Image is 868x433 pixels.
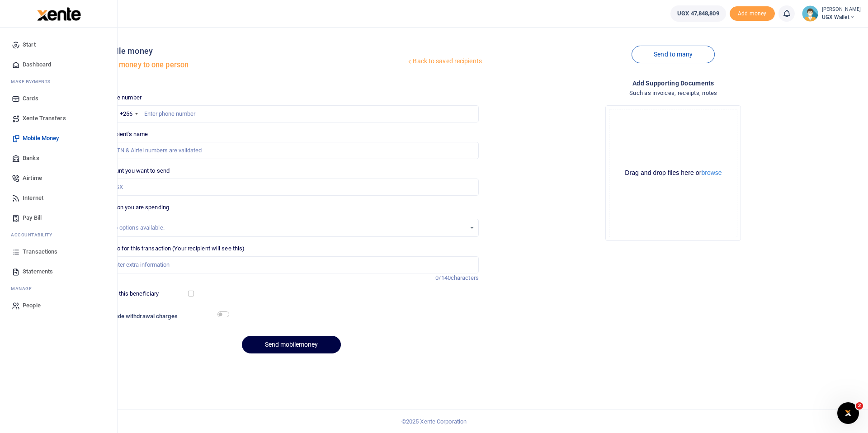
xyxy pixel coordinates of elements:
[802,5,818,22] img: profile-user
[100,61,406,70] h5: Send money to one person
[100,46,406,56] h4: Mobile money
[7,55,110,75] a: Dashboard
[23,213,42,222] span: Pay Bill
[7,282,110,296] li: M
[486,88,861,98] h4: Such as invoices, receipts, notes
[7,242,110,262] a: Transactions
[104,289,159,298] label: Save this beneficiary
[23,60,51,69] span: Dashboard
[7,75,110,89] li: M
[18,231,52,238] span: countability
[23,301,41,310] span: People
[730,6,775,21] span: Add money
[451,274,479,281] span: characters
[406,53,482,70] a: Back to saved recipients
[15,78,51,85] span: ake Payments
[632,46,715,63] a: Send to many
[104,130,148,139] label: Recipient's name
[435,274,451,281] span: 0/140
[605,105,741,241] div: File Uploader
[111,223,466,232] div: No options available.
[104,93,142,102] label: Phone number
[7,296,110,315] a: People
[837,402,859,424] iframe: Intercom live chat
[7,35,110,55] a: Start
[15,285,32,292] span: anage
[104,256,479,273] input: Enter extra information
[23,114,66,123] span: Xente Transfers
[856,402,863,409] span: 2
[104,142,479,159] input: MTN & Airtel numbers are validated
[7,89,110,108] a: Cards
[802,5,861,22] a: profile-user [PERSON_NAME] UGX Wallet
[609,169,737,177] div: Drag and drop files here or
[7,148,110,168] a: Banks
[120,109,132,118] div: +256
[23,247,57,256] span: Transactions
[242,336,341,353] button: Send mobilemoney
[23,267,53,276] span: Statements
[822,6,861,14] small: [PERSON_NAME]
[667,5,729,22] li: Wallet ballance
[104,105,479,122] input: Enter phone number
[23,40,36,49] span: Start
[104,166,170,175] label: Amount you want to send
[7,228,110,242] li: Ac
[677,9,719,18] span: UGX 47,848,809
[822,13,861,21] span: UGX Wallet
[104,244,245,253] label: Memo for this transaction (Your recipient will see this)
[23,193,43,202] span: Internet
[37,7,81,21] img: logo-large
[105,313,225,320] h6: Include withdrawal charges
[23,154,39,163] span: Banks
[7,128,110,148] a: Mobile Money
[104,203,169,212] label: Reason you are spending
[670,5,726,22] a: UGX 47,848,809
[36,10,81,17] a: logo-small logo-large logo-large
[730,6,775,21] li: Toup your wallet
[730,9,775,16] a: Add money
[7,108,110,128] a: Xente Transfers
[701,169,722,176] button: browse
[7,208,110,228] a: Pay Bill
[104,179,479,196] input: UGX
[486,78,861,88] h4: Add supporting Documents
[7,188,110,208] a: Internet
[23,134,59,143] span: Mobile Money
[23,94,38,103] span: Cards
[7,262,110,282] a: Statements
[104,106,141,122] div: Uganda: +256
[7,168,110,188] a: Airtime
[23,174,42,183] span: Airtime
